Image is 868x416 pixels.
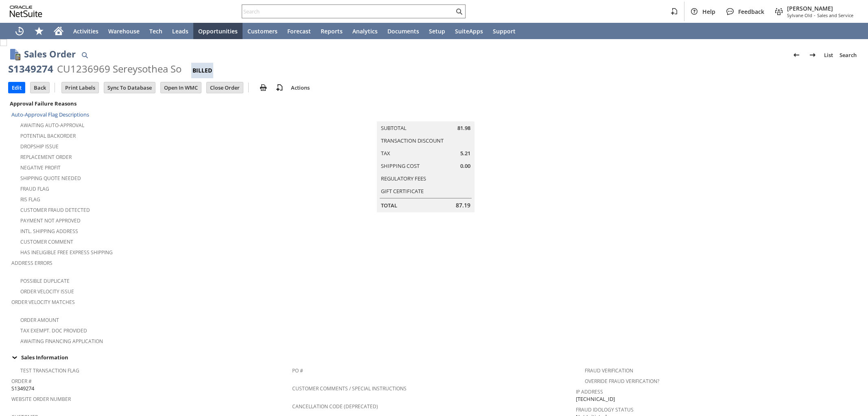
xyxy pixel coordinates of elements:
span: Warehouse [108,27,140,35]
img: Previous [791,50,801,60]
span: [TECHNICAL_ID] [576,395,615,403]
a: Order # [11,378,32,385]
a: Order Amount [20,317,59,324]
a: Tax Exempt. Doc Provided [20,327,87,334]
span: Sales and Service [817,12,853,18]
a: Customer Fraud Detected [20,207,90,214]
img: print.svg [258,83,268,92]
img: Quick Find [80,50,90,60]
a: Fraud Verification [585,367,633,374]
a: Shipping Cost [381,162,420,169]
svg: Shortcuts [34,26,44,36]
span: SuiteApps [455,27,483,35]
a: Reports [316,23,348,39]
a: Gift Certificate [381,187,424,195]
a: List [821,48,836,62]
a: Tax [381,150,390,157]
span: Help [702,8,715,15]
input: Edit [9,82,25,93]
svg: Recent Records [15,26,24,36]
svg: Home [54,26,63,36]
a: Test Transaction Flag [20,367,79,374]
a: Customer Comment [20,238,73,245]
a: Potential Backorder [20,132,76,139]
span: 87.19 [456,201,470,209]
a: Documents [383,23,424,39]
a: RIS flag [20,196,40,203]
span: Customers [247,27,278,35]
a: Warehouse [103,23,144,39]
input: Print Labels [62,82,98,93]
a: Cancellation Code (deprecated) [292,403,378,410]
a: Transaction Discount [381,137,444,144]
a: Home [49,23,68,39]
span: 5.21 [460,150,470,157]
input: Open In WMC [161,82,201,93]
a: Negative Profit [20,164,61,171]
a: Tech [144,23,167,39]
a: PO # [292,367,303,374]
a: Customer Comments / Special Instructions [292,385,407,392]
span: Feedback [738,8,764,15]
input: Back [31,82,49,93]
a: Setup [424,23,450,39]
div: CU1236969 Sereysothea So [57,62,181,75]
a: Shipping Quote Needed [20,175,81,182]
a: Leads [167,23,193,39]
a: Subtotal [381,124,407,132]
input: Search [242,7,454,16]
svg: logo [10,6,42,17]
input: Sync To Database [104,82,155,93]
a: Search [836,48,860,62]
a: Fraud Idology Status [576,406,634,413]
a: SuiteApps [450,23,488,39]
a: Opportunities [193,23,243,39]
a: Replacement Order [20,154,72,161]
a: Website Order Number [11,396,71,403]
span: Leads [172,27,188,35]
span: Tech [149,27,162,35]
div: Approval Failure Reasons [8,98,289,109]
a: Fraud Flag [20,185,49,192]
span: Sylvane Old [787,12,812,18]
td: Sales Information [8,352,860,363]
a: Recent Records [10,23,29,39]
span: Support [493,27,516,35]
span: [PERSON_NAME] [787,4,853,12]
a: Payment not approved [20,217,81,224]
span: Forecast [287,27,311,35]
div: Shortcuts [29,23,49,39]
span: Analytics [352,27,378,35]
caption: Summary [377,108,474,121]
a: IP Address [576,388,603,395]
a: Auto-Approval Flag Descriptions [11,111,89,118]
img: add-record.svg [275,83,284,92]
svg: Search [454,7,464,16]
span: - [814,12,816,18]
a: Support [488,23,520,39]
input: Close Order [207,82,243,93]
a: Order Velocity Matches [11,299,75,306]
span: 0.00 [460,162,470,170]
div: Sales Information [8,352,857,363]
img: Next [808,50,818,60]
a: Actions [288,84,313,91]
span: Opportunities [198,27,238,35]
a: Has Ineligible Free Express Shipping [20,249,113,256]
a: Intl. Shipping Address [20,228,78,235]
span: Reports [321,27,343,35]
a: Possible Duplicate [20,277,70,284]
a: Awaiting Auto-Approval [20,122,84,129]
span: 81.98 [457,124,470,132]
a: Forecast [282,23,316,39]
span: Activities [73,27,98,35]
a: Order Velocity Issue [20,288,74,295]
span: Setup [429,27,445,35]
div: S1349274 [8,62,53,75]
a: Customers [243,23,282,39]
a: Override Fraud Verification? [585,378,659,385]
a: Dropship Issue [20,143,59,150]
a: Regulatory Fees [381,175,426,182]
h1: Sales Order [24,47,76,61]
a: Awaiting Financing Application [20,338,103,345]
